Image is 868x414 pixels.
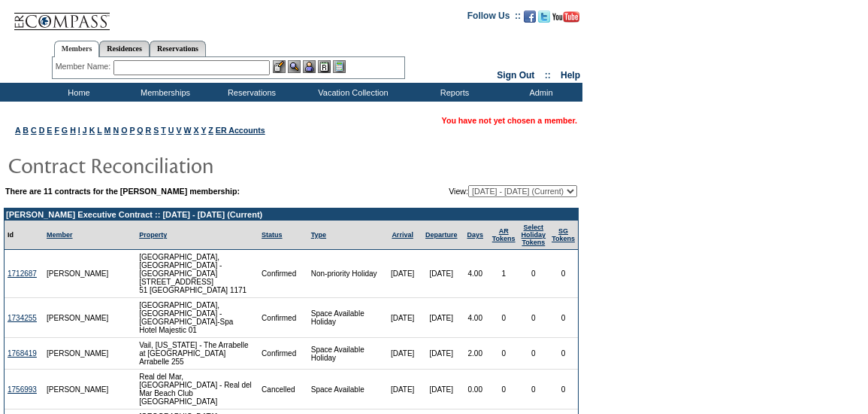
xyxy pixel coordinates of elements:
a: R [146,126,152,135]
img: b_edit.gif [273,60,286,73]
td: [PERSON_NAME] [44,370,112,409]
a: Sign Out [497,70,534,81]
td: Confirmed [259,298,308,338]
a: L [97,126,101,135]
td: 0 [519,370,549,409]
a: P [129,126,135,135]
a: H [70,126,76,135]
div: Member Name: [56,60,113,73]
td: [DATE] [422,298,461,338]
td: 0 [549,338,578,370]
td: Id [5,221,44,250]
td: Vacation Collection [293,83,410,102]
a: ARTokens [492,227,516,242]
td: Memberships [120,83,207,102]
a: 1734255 [8,314,37,322]
a: Become our fan on Facebook [524,15,536,24]
a: Q [137,126,143,135]
a: E [47,126,52,135]
td: Space Available Holiday [308,338,384,370]
a: Arrival [392,231,413,239]
span: :: [545,70,551,81]
td: [PERSON_NAME] [44,250,112,298]
td: [PERSON_NAME] [44,338,112,370]
td: Cancelled [259,370,308,409]
td: [GEOGRAPHIC_DATA], [GEOGRAPHIC_DATA] - [GEOGRAPHIC_DATA]-Spa Hotel Majestic 01 [136,298,259,338]
img: Reservations [318,60,331,73]
td: 0 [489,370,519,409]
td: [DATE] [383,370,422,409]
img: Subscribe to our YouTube Channel [552,11,579,23]
td: 0.00 [461,370,489,409]
td: Home [34,83,120,102]
a: A [15,126,20,135]
img: b_calculator.gif [333,60,346,73]
td: 0 [489,298,519,338]
img: Become our fan on Facebook [524,11,536,23]
td: 4.00 [461,250,489,298]
img: Impersonate [303,60,316,73]
td: Reservations [207,83,293,102]
a: Days [467,231,483,239]
img: View [288,60,301,73]
td: Follow Us :: [467,9,521,27]
a: Residences [99,41,150,56]
td: 0 [489,338,519,370]
a: 1712687 [8,269,37,278]
a: Departure [425,231,458,239]
td: [DATE] [383,250,422,298]
td: 0 [549,298,578,338]
td: View: [375,185,577,197]
td: [GEOGRAPHIC_DATA], [GEOGRAPHIC_DATA] - [GEOGRAPHIC_DATA][STREET_ADDRESS] 51 [GEOGRAPHIC_DATA] 1171 [136,250,259,298]
a: Y [201,126,206,135]
td: Admin [496,83,582,102]
td: 1 [489,250,519,298]
a: ER Accounts [216,126,265,135]
td: [DATE] [383,298,422,338]
a: 1756993 [8,385,37,394]
a: T [161,126,166,135]
td: [PERSON_NAME] Executive Contract :: [DATE] - [DATE] (Current) [5,209,578,221]
a: V [176,126,181,135]
a: U [168,126,174,135]
a: M [104,126,111,135]
td: Real del Mar, [GEOGRAPHIC_DATA] - Real del Mar Beach Club [GEOGRAPHIC_DATA] [136,370,259,409]
a: O [121,126,127,135]
td: [DATE] [383,338,422,370]
a: W [184,126,192,135]
a: I [78,126,80,135]
a: SGTokens [552,227,575,242]
td: Confirmed [259,250,308,298]
a: N [113,126,119,135]
a: Help [561,70,580,81]
td: 0 [549,370,578,409]
td: 4.00 [461,298,489,338]
img: Follow us on Twitter [538,11,550,23]
td: Vail, [US_STATE] - The Arrabelle at [GEOGRAPHIC_DATA] Arrabelle 255 [136,338,259,370]
td: 2.00 [461,338,489,370]
a: 1768419 [8,349,37,358]
a: Select HolidayTokens [522,224,546,246]
a: Property [139,231,167,239]
a: F [54,126,59,135]
span: You have not yet chosen a member. [442,116,577,125]
a: G [62,126,68,135]
a: Members [54,41,100,57]
a: Status [262,231,283,239]
b: There are 11 contracts for the [PERSON_NAME] membership: [5,187,240,196]
td: 0 [519,298,549,338]
a: K [89,126,95,135]
a: B [23,126,29,135]
td: 0 [549,250,578,298]
td: 0 [519,250,549,298]
a: Follow us on Twitter [538,15,550,24]
td: Space Available [308,370,384,409]
td: Non-priority Holiday [308,250,384,298]
a: Type [311,231,326,239]
a: Subscribe to our YouTube Channel [552,15,579,24]
a: Z [208,126,213,135]
td: Space Available Holiday [308,298,384,338]
a: Reservations [150,41,206,56]
a: C [31,126,37,135]
td: [PERSON_NAME] [44,298,112,338]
